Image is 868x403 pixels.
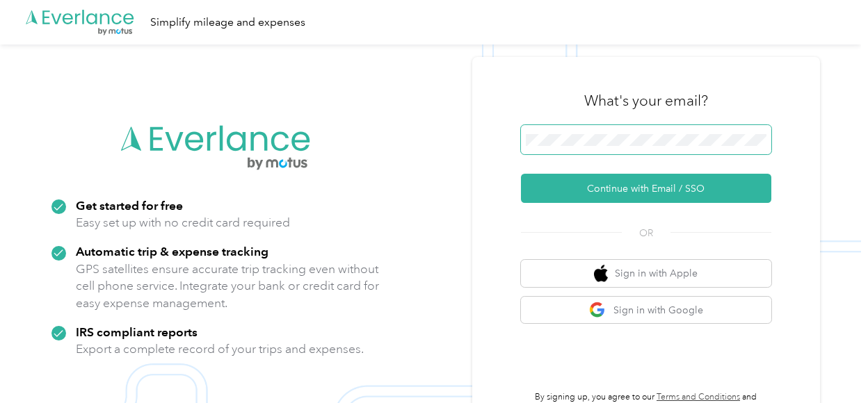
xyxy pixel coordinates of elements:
[584,91,708,110] h3: What's your email?
[76,340,364,358] p: Export a complete record of your trips and expenses.
[76,214,290,231] p: Easy set up with no credit card required
[76,324,198,339] strong: IRS compliant reports
[657,392,740,402] a: Terms and Conditions
[521,260,771,287] button: apple logoSign in with Apple
[589,302,606,319] img: google logo
[521,297,771,324] button: google logoSign in with Google
[150,14,305,31] div: Simplify mileage and expenses
[76,198,183,213] strong: Get started for free
[594,265,608,282] img: apple logo
[521,174,771,203] button: Continue with Email / SSO
[76,261,380,312] p: GPS satellites ensure accurate trip tracking even without cell phone service. Integrate your bank...
[76,244,268,258] strong: Automatic trip & expense tracking
[622,226,670,240] span: OR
